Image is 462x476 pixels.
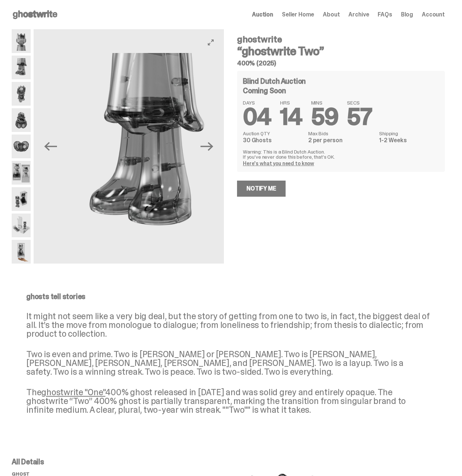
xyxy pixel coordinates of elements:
h4: Blind Dutch Auction [243,78,306,85]
button: Next [199,139,215,155]
dt: Shipping [379,131,439,136]
a: About [323,12,340,18]
img: ghostwrite_Two_Media_6.png [12,108,31,132]
span: 04 [243,102,271,132]
a: ghostwrite "One" [41,386,105,398]
a: Auction [252,12,273,18]
img: ghostwrite_Two_Media_11.png [12,187,31,211]
img: ghostwrite_Two_Media_14.png [12,240,31,264]
p: The 400% ghost released in [DATE] and was solid grey and entirely opaque. The ghostwrite “Two” 40... [26,388,430,414]
p: Two is even and prime. Two is [PERSON_NAME] or [PERSON_NAME]. Two is [PERSON_NAME], [PERSON_NAME]... [26,350,430,376]
dt: Max Bids [308,131,375,136]
a: Archive [348,12,369,18]
dd: 2 per person [308,137,375,143]
a: Account [422,12,445,18]
button: View full-screen [206,38,215,47]
img: ghostwrite_Two_Media_3.png [12,56,31,79]
img: ghostwrite_Two_Media_8.png [12,135,31,158]
span: 59 [311,102,339,132]
dd: 1-2 Weeks [379,137,439,143]
p: It might not seem like a very big deal, but the story of getting from one to two is, in fact, the... [26,312,430,338]
span: SECS [347,100,372,105]
a: Seller Home [282,12,314,18]
img: ghostwrite_Two_Media_3.png [53,29,243,267]
span: 57 [347,102,372,132]
p: Warning: This is a Blind Dutch Auction. If you’ve never done this before, that’s OK. [243,149,439,159]
img: ghostwrite_Two_Media_5.png [12,82,31,106]
img: ghostwrite_Two_Media_10.png [12,161,31,185]
button: Previous [42,139,58,155]
span: MINS [311,100,339,105]
h4: ghostwrite [237,35,445,44]
h3: “ghostwrite Two” [237,45,445,57]
span: 14 [280,102,302,132]
span: HRS [280,100,302,105]
dt: Auction QTY [243,131,304,136]
p: All Details [12,458,120,465]
div: Coming Soon [243,87,439,94]
img: ghostwrite_Two_Media_13.png [12,214,31,237]
a: Notify Me [237,181,286,197]
img: ghostwrite_Two_Media_1.png [12,29,31,53]
a: FAQs [378,12,392,18]
a: Blog [401,12,413,18]
h5: 400% (2025) [237,60,445,67]
a: Here's what you need to know [243,160,314,167]
span: DAYS [243,100,271,105]
p: ghosts tell stories [26,293,430,300]
dd: 30 Ghosts [243,137,304,143]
